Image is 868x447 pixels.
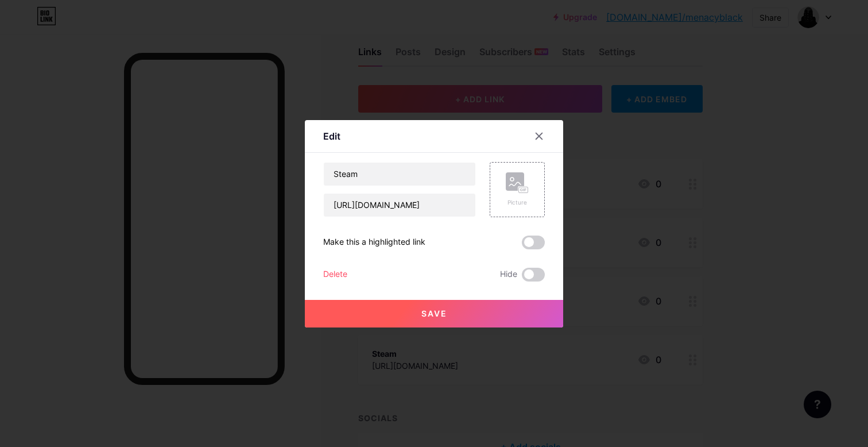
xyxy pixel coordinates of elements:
[324,194,475,217] input: URL
[500,268,517,282] span: Hide
[506,198,529,207] div: Picture
[305,300,563,327] button: Save
[323,268,347,282] div: Delete
[323,129,340,143] div: Edit
[324,163,475,186] input: Title
[421,309,447,318] span: Save
[323,236,425,249] div: Make this a highlighted link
